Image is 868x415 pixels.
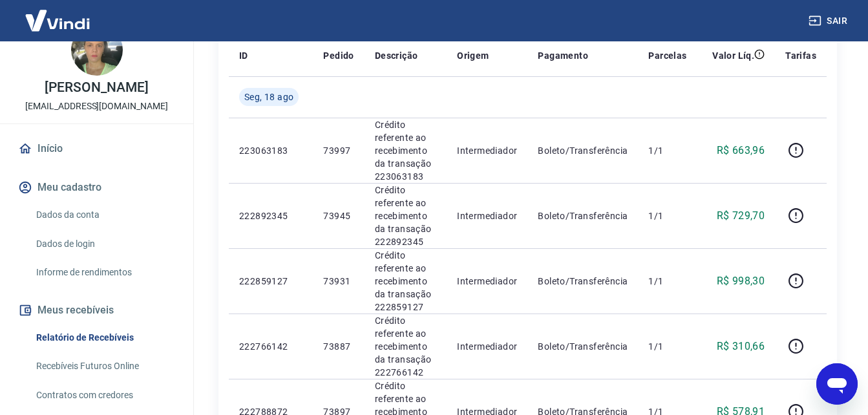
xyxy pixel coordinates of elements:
[375,249,436,314] p: Crédito referente ao recebimento da transação 222859127
[648,275,686,288] p: 1/1
[538,144,628,157] p: Boleto/Transferência
[538,209,628,222] p: Boleto/Transferência
[244,90,293,103] span: Seg, 18 ago
[16,296,178,325] button: Meus recebíveis
[457,209,517,222] p: Intermediador
[31,325,178,351] a: Relatório de Recebíveis
[717,273,765,289] p: R$ 998,30
[16,134,178,163] a: Início
[31,231,178,257] a: Dados de login
[717,208,765,224] p: R$ 729,70
[16,173,178,202] button: Meu cadastro
[323,275,354,288] p: 73931
[806,9,852,33] button: Sair
[323,209,354,222] p: 73945
[712,49,754,62] p: Valor Líq.
[457,144,517,157] p: Intermediador
[25,100,168,113] p: [EMAIL_ADDRESS][DOMAIN_NAME]
[323,340,354,353] p: 73887
[31,382,178,409] a: Contratos com credores
[323,144,354,157] p: 73997
[648,49,686,62] p: Parcelas
[648,340,686,353] p: 1/1
[717,143,765,158] p: R$ 663,96
[457,275,517,288] p: Intermediador
[323,49,354,62] p: Pedido
[239,275,302,288] p: 222859127
[538,275,628,288] p: Boleto/Transferência
[239,209,302,222] p: 222892345
[45,81,148,94] p: [PERSON_NAME]
[31,259,178,286] a: Informe de rendimentos
[31,202,178,228] a: Dados da conta
[648,209,686,222] p: 1/1
[71,24,123,76] img: 15d61fe2-2cf3-463f-abb3-188f2b0ad94a.jpeg
[16,1,100,40] img: Vindi
[538,49,588,62] p: Pagamento
[375,118,436,183] p: Crédito referente ao recebimento da transação 223063183
[375,184,436,248] p: Crédito referente ao recebimento da transação 222892345
[457,49,489,62] p: Origem
[239,49,248,62] p: ID
[785,49,816,62] p: Tarifas
[31,353,178,379] a: Recebíveis Futuros Online
[457,340,517,353] p: Intermediador
[717,339,765,354] p: R$ 310,66
[375,49,418,62] p: Descrição
[538,340,628,353] p: Boleto/Transferência
[816,363,858,405] iframe: Botão para abrir a janela de mensagens
[648,144,686,157] p: 1/1
[375,314,436,379] p: Crédito referente ao recebimento da transação 222766142
[239,144,302,157] p: 223063183
[239,340,302,353] p: 222766142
